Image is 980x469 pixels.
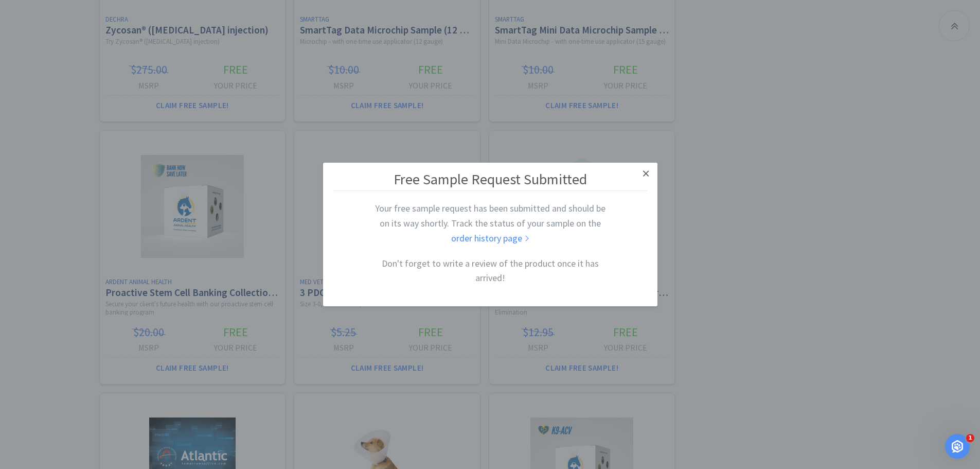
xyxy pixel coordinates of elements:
[966,434,974,442] span: 1
[368,251,612,291] p: Don't forget to write a review of the product once it has arrived!
[333,168,647,192] h1: Free Sample Request Submitted
[945,434,970,459] iframe: Intercom live chat
[368,196,612,251] p: Your free sample request has been submitted and should be on its way shortly. Track the status of...
[451,232,529,244] a: order history page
